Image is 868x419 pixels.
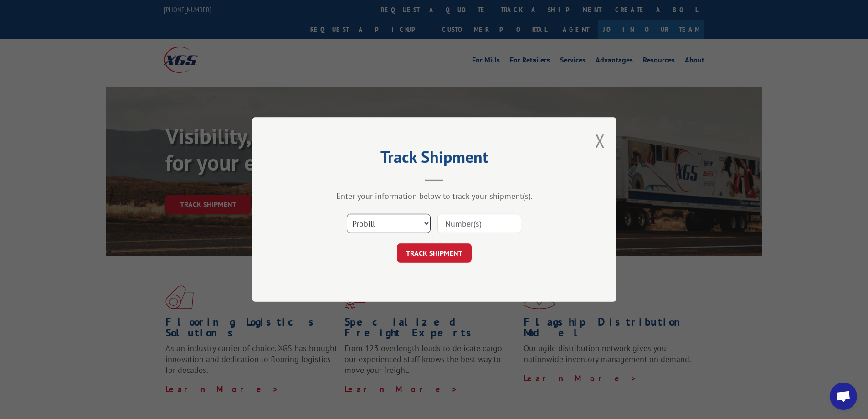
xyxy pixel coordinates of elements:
[298,150,571,168] h2: Track Shipment
[298,191,571,201] div: Enter your information below to track your shipment(s).
[595,129,605,153] button: Close modal
[437,214,521,233] input: Number(s)
[830,383,857,410] a: Open chat
[397,243,472,263] button: TRACK SHIPMENT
